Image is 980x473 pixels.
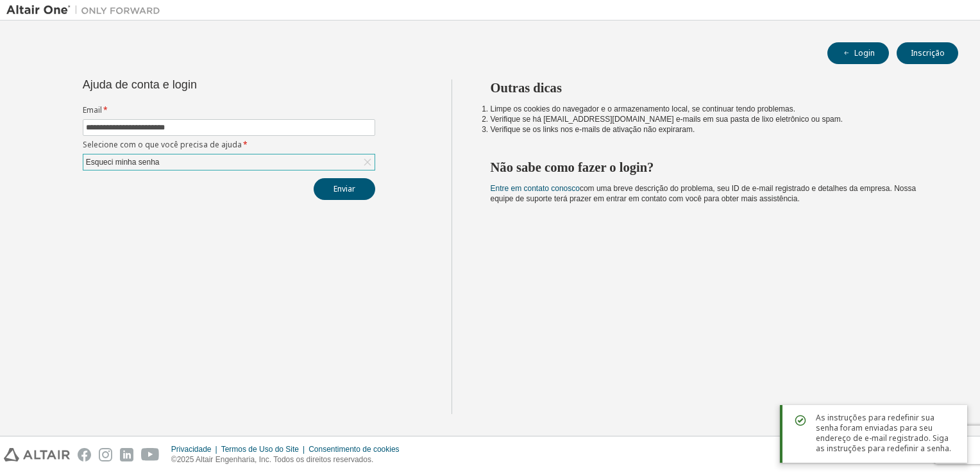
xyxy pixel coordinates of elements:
button: Login [827,42,889,64]
span: com uma breve descrição do problema, seu ID de e-mail registrado e detalhes da empresa. Nossa equ... [491,184,917,203]
font: 2025 Altair Engenharia, Inc. Todos os direitos reservados. [177,455,374,464]
div: Consentimento de cookies [308,444,407,454]
div: Privacidade [171,444,221,454]
img: instagram.svg [99,448,112,461]
h2: Outras dicas [491,79,936,96]
button: Inscrição [897,42,958,64]
font: Selecione com o que você precisa de ajuda [83,139,242,150]
li: Verifique se há [EMAIL_ADDRESS][DOMAIN_NAME] e-mails em sua pasta de lixo eletrônico ou spam. [491,114,936,124]
img: facebook.svg [78,448,91,461]
div: Termos de Uso do Site [221,444,309,454]
div: Esqueci minha senha [83,154,375,170]
div: Ajuda de conta e login [83,79,317,90]
p: © [171,454,407,465]
font: Email [83,104,102,115]
img: linkedin.svg [120,448,133,461]
li: Limpe os cookies do navegador e o armazenamento local, se continuar tendo problemas. [491,104,936,114]
button: Enviar [314,178,375,200]
li: Verifique se os links nos e-mails de ativação não expiraram. [491,124,936,135]
h2: Não sabe como fazer o login? [491,159,936,176]
span: As instruções para redefinir sua senha foram enviadas para seu endereço de e-mail registrado. Sig... [816,413,957,454]
img: Altair Um [6,4,167,17]
img: youtube.svg [141,448,160,461]
font: Login [854,48,875,58]
img: altair_logo.svg [4,448,70,461]
div: Esqueci minha senha [84,155,162,169]
a: Entre em contato conosco [491,184,580,193]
